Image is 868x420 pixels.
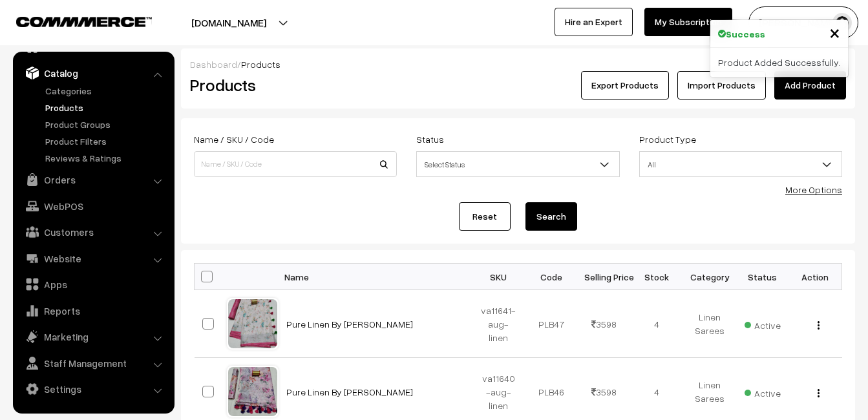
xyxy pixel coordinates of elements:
h2: Products [190,75,396,95]
span: Active [745,315,781,332]
a: Settings [16,377,170,401]
img: Menu [818,389,820,397]
img: COMMMERCE [16,17,152,26]
div: / [190,58,846,71]
span: Select Status [417,153,619,176]
a: Reports [16,299,170,322]
a: Product Groups [42,118,170,131]
input: Name / SKU / Code [194,151,397,177]
span: Products [241,59,281,70]
label: Status [416,132,444,146]
a: Reset [459,202,511,231]
td: Linen Sarees [683,290,736,358]
a: My Subscription [644,8,732,36]
button: Search [525,202,577,231]
label: Name / SKU / Code [194,132,274,146]
a: Import Products [677,71,766,100]
a: Orders [16,168,170,191]
td: 4 [631,290,684,358]
button: [PERSON_NAME] [748,6,858,39]
th: Code [525,264,578,290]
strong: Success [726,27,765,41]
span: Active [745,383,781,400]
a: Dashboard [190,59,237,70]
button: Close [829,23,840,42]
a: Customers [16,220,170,244]
a: Apps [16,273,170,296]
th: SKU [472,264,525,290]
a: Reviews & Ratings [42,151,170,165]
a: Staff Management [16,352,170,375]
a: Hire an Expert [555,8,633,36]
a: More Options [785,184,842,195]
th: Action [789,264,842,290]
th: Category [683,264,736,290]
th: Stock [631,264,684,290]
a: Pure Linen By [PERSON_NAME] [286,319,413,330]
label: Product Type [639,132,696,146]
a: Marketing [16,325,170,348]
img: user [832,13,852,32]
img: Menu [818,321,820,330]
a: Add Product [774,71,846,100]
a: WebPOS [16,194,170,218]
button: Export Products [581,71,669,100]
td: 3598 [578,290,631,358]
th: Name [279,264,472,290]
button: [DOMAIN_NAME] [146,6,312,39]
a: Catalog [16,61,170,85]
a: Product Filters [42,134,170,148]
a: Pure Linen By [PERSON_NAME] [286,386,413,397]
td: PLB47 [525,290,578,358]
th: Status [736,264,789,290]
a: COMMMERCE [16,13,129,28]
a: Categories [42,84,170,98]
th: Selling Price [578,264,631,290]
span: All [639,151,842,177]
span: Select Status [416,151,619,177]
a: Website [16,247,170,270]
td: va11641-aug-linen [472,290,525,358]
span: All [640,153,842,176]
div: Product Added Successfully. [710,48,848,77]
span: × [829,20,840,44]
a: Products [42,101,170,114]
